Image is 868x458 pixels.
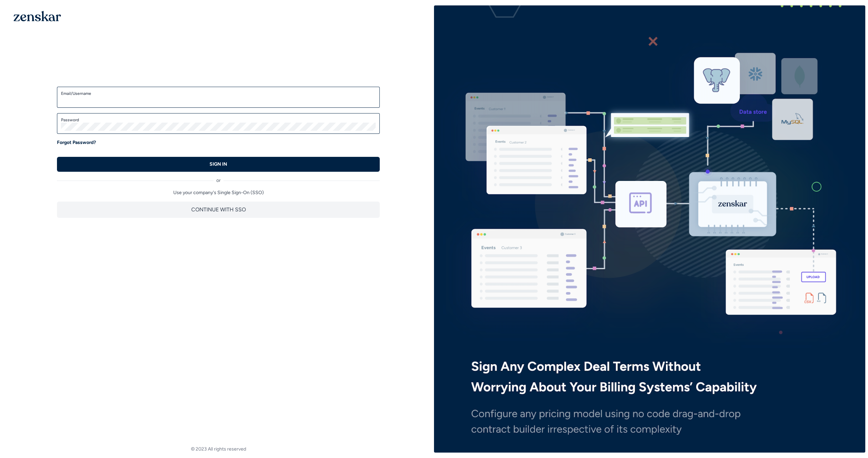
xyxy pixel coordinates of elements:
p: SIGN IN [210,161,227,168]
a: Forgot Password? [57,139,96,146]
img: 1OGAJ2xQqyY4LXKgY66KYq0eOWRCkrZdAb3gUhuVAqdWPZE9SRJmCz+oDMSn4zDLXe31Ii730ItAGKgCKgCCgCikA4Av8PJUP... [14,11,61,21]
button: CONTINUE WITH SSO [57,202,380,218]
footer: © 2023 All rights reserved [3,446,434,453]
label: Password [61,117,376,123]
label: Email/Username [61,91,376,96]
div: or [57,172,380,184]
button: SIGN IN [57,157,380,172]
p: Use your company's Single Sign-On (SSO) [57,189,380,196]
